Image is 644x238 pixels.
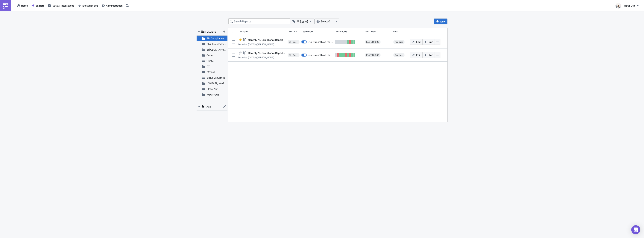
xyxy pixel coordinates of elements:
[366,54,379,57] span: [DATE] 08:00
[615,2,622,9] img: Avatar
[206,76,225,80] span: Exclusive Games
[238,43,283,46] div: last edited by [PERSON_NAME]
[100,3,124,8] button: Administration
[206,59,215,63] span: ClubGG
[238,56,286,59] div: last edited by [PERSON_NAME]
[36,4,44,7] span: Explore
[416,40,421,44] span: Edit
[248,56,255,59] time: 2025-05-22T20:34:45Z
[303,30,334,33] div: Schedule
[290,19,315,24] button: All (types)
[631,225,640,234] div: Open Intercom Messenger
[206,53,214,57] span: Casino
[46,3,76,8] button: Data & Integrations
[297,19,308,23] span: All (types)
[422,39,435,45] button: Run
[410,39,423,45] button: Edit
[416,53,421,57] span: Edit
[247,51,286,55] span: Monthly NL Compliance Report (BI Test)
[82,4,98,7] span: Execution Log
[366,40,379,43] span: [DATE] 09:00
[3,3,9,9] img: PushMetrics
[206,81,231,85] span: GGPOKER.CA Noti
[395,40,403,44] span: Add tags
[289,54,298,57] span: BI - Compliance
[247,38,283,42] span: Monthly NL Compliance Report
[309,40,333,44] div: every month on the 2nd
[393,40,405,44] span: Add tags
[422,52,435,58] button: Run
[206,70,215,74] span: DX Test
[289,30,301,33] div: Folder
[429,40,433,44] span: Run
[315,19,339,24] button: Select Owner
[206,64,210,68] span: DX
[205,105,211,108] span: TAGS
[365,30,391,33] div: Next Run
[52,4,74,7] span: Data & Integrations
[434,19,447,24] button: New
[106,4,123,7] span: Administration
[613,1,641,10] button: NSUSLAB
[395,53,403,57] span: Add tags
[624,4,635,7] span: NSUSLAB
[410,52,423,58] button: Edit
[440,19,446,23] span: New
[393,53,405,57] span: Add tags
[248,43,255,46] time: 2025-05-22T20:34:29Z
[309,53,333,57] div: every month on the 2nd
[205,30,216,33] span: FOLDERS
[336,30,364,33] div: Last Runs
[228,19,290,24] input: Search Reports
[76,3,100,8] button: Execution Log
[240,30,287,33] div: Report
[21,4,28,7] span: Home
[289,40,298,43] span: BI - Compliance
[206,48,233,51] span: BI Toronto
[30,3,46,8] button: Explore
[15,3,30,8] button: Home
[393,30,408,33] div: Tags
[206,36,224,40] span: BI - Compliance
[206,87,218,91] span: Global Noti
[206,42,242,46] span: BI Automated Tableau Reporting
[321,19,333,23] span: Select Owner
[429,53,433,57] span: Run
[206,93,219,96] span: WSOPPLUS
